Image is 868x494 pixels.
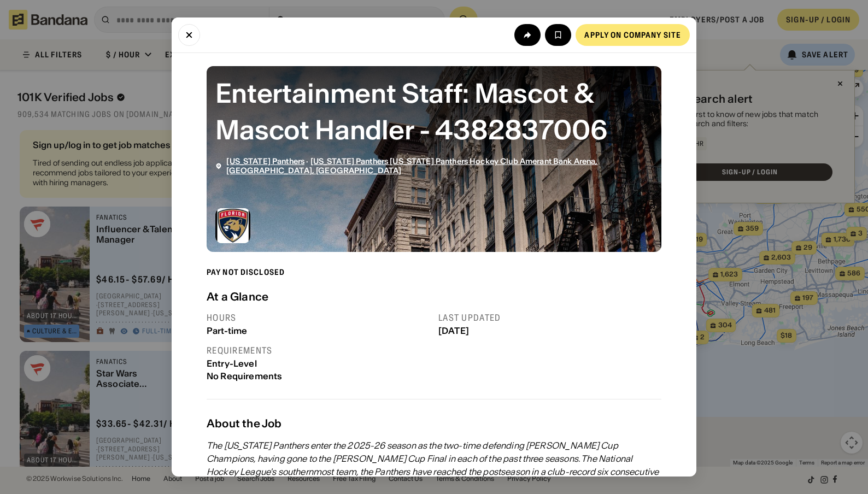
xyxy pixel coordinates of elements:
a: [US_STATE] Panthers [226,156,304,166]
div: · [226,157,653,175]
a: [US_STATE] Panthers [US_STATE] Panthers Hockey Club Amerant Bank Arena, [GEOGRAPHIC_DATA], [GEOGR... [226,156,597,175]
div: [DATE] [438,326,661,336]
div: Last updated [438,312,661,324]
div: About the Job [207,417,661,430]
div: Pay not disclosed [207,267,285,277]
div: Hours [207,312,430,324]
button: Close [178,24,200,46]
div: No Requirements [207,371,430,381]
div: At a Glance [207,290,661,303]
div: Apply on company site [584,31,681,39]
div: Part-time [207,326,430,336]
div: Entry-Level [207,358,430,369]
div: Requirements [207,345,430,356]
div: Entertainment Staff: Mascot & Mascot Handler - 4382837006 [215,75,653,148]
img: Florida Panthers logo [215,208,250,243]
